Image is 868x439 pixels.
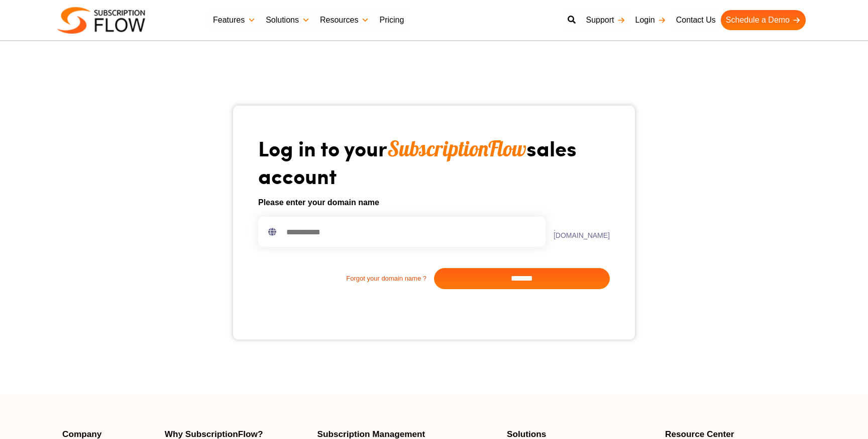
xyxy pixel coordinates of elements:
a: Resources [315,10,374,30]
a: Pricing [374,10,409,30]
h4: Company [62,430,155,438]
h4: Resource Center [665,430,806,438]
h4: Why SubscriptionFlow? [165,430,307,438]
a: Solutions [261,10,315,30]
a: Features [208,10,261,30]
a: Contact Us [671,10,721,30]
a: Support [581,10,630,30]
span: SubscriptionFlow [387,135,526,162]
label: .[DOMAIN_NAME] [546,225,610,239]
a: Login [630,10,671,30]
h4: Solutions [507,430,655,438]
a: Forgot your domain name ? [258,274,434,284]
a: Schedule a Demo [721,10,806,30]
h6: Please enter your domain name [258,197,610,209]
img: Subscriptionflow [57,7,145,34]
h1: Log in to your sales account [258,135,610,189]
h4: Subscription Management [317,430,497,438]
